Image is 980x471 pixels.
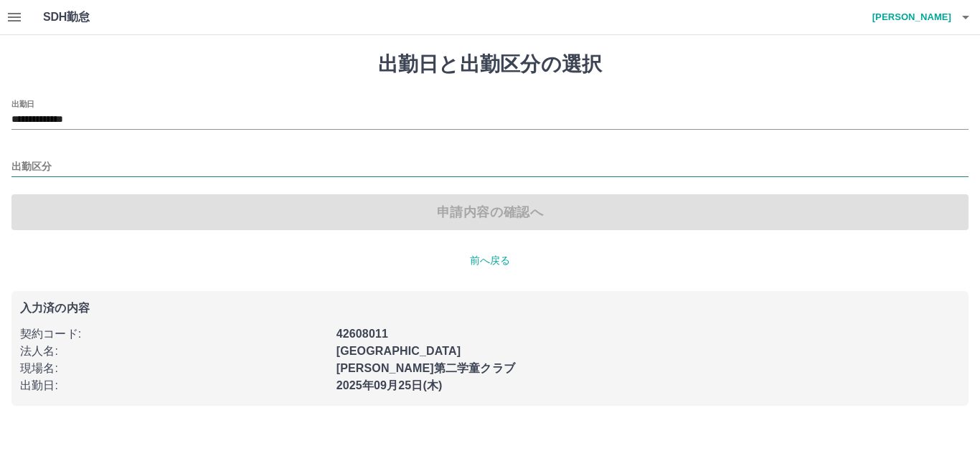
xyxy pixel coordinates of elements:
[336,328,388,340] b: 42608011
[20,325,328,343] p: 契約コード :
[20,343,328,360] p: 法人名 :
[11,253,969,268] p: 前へ戻る
[20,377,328,394] p: 出勤日 :
[336,362,515,374] b: [PERSON_NAME]第二学童クラブ
[20,303,960,314] p: 入力済の内容
[336,379,443,391] b: 2025年09月25日(木)
[11,98,34,109] label: 出勤日
[11,52,969,77] h1: 出勤日と出勤区分の選択
[20,360,328,377] p: 現場名 :
[336,345,461,357] b: [GEOGRAPHIC_DATA]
